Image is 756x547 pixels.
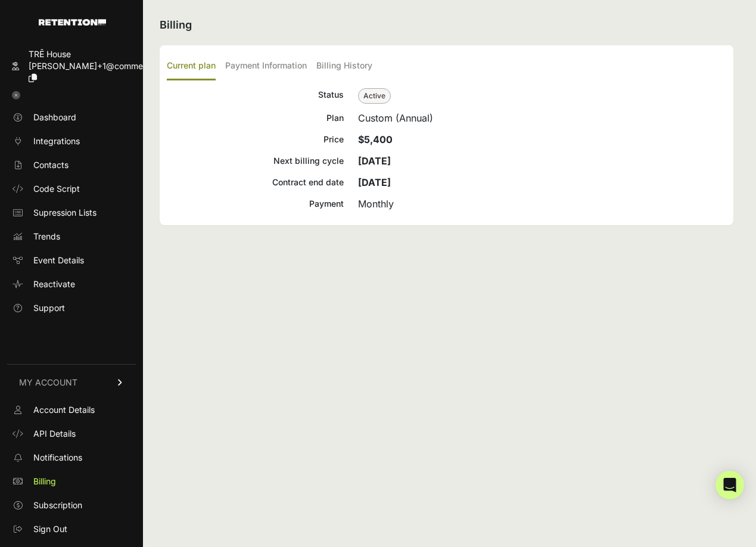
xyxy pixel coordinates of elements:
[33,254,84,266] span: Event Details
[167,88,344,104] div: Status
[7,364,136,400] a: MY ACCOUNT
[358,197,726,211] div: Monthly
[160,17,733,33] h2: Billing
[7,108,136,127] a: Dashboard
[7,251,136,270] a: Event Details
[7,496,136,515] a: Subscription
[7,275,136,294] a: Reactivate
[715,471,744,499] div: Open Intercom Messenger
[167,111,344,125] div: Plan
[33,428,76,440] span: API Details
[33,499,82,511] span: Subscription
[167,154,344,168] div: Next billing cycle
[33,135,80,147] span: Integrations
[33,159,69,171] span: Contacts
[33,278,75,290] span: Reactivate
[358,176,391,188] strong: [DATE]
[7,472,136,491] a: Billing
[7,424,136,443] a: API Details
[19,377,77,389] span: MY ACCOUNT
[7,45,136,88] a: TRĒ House [PERSON_NAME]+1@commerc...
[33,404,95,416] span: Account Details
[39,19,106,26] img: Retention.com
[7,227,136,246] a: Trends
[358,133,393,145] strong: $5,400
[33,231,60,243] span: Trends
[7,156,136,175] a: Contacts
[225,52,307,80] label: Payment Information
[33,207,97,219] span: Supression Lists
[7,400,136,419] a: Account Details
[7,448,136,467] a: Notifications
[167,52,216,80] label: Current plan
[167,197,344,211] div: Payment
[33,302,65,314] span: Support
[167,175,344,189] div: Contract end date
[7,203,136,222] a: Supression Lists
[358,155,391,167] strong: [DATE]
[358,88,391,104] span: Active
[33,523,67,535] span: Sign Out
[33,452,82,464] span: Notifications
[29,48,158,60] div: TRĒ House
[7,299,136,318] a: Support
[316,52,372,80] label: Billing History
[33,111,76,123] span: Dashboard
[7,520,136,539] a: Sign Out
[7,132,136,151] a: Integrations
[33,475,56,487] span: Billing
[7,179,136,198] a: Code Script
[167,132,344,147] div: Price
[29,61,158,71] span: [PERSON_NAME]+1@commerc...
[33,183,80,195] span: Code Script
[358,111,726,125] div: Custom (Annual)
